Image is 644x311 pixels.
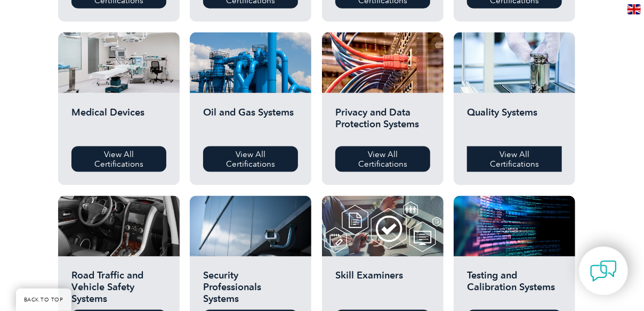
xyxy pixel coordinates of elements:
h2: Security Professionals Systems [203,270,298,302]
a: View All Certifications [335,146,430,172]
h2: Skill Examiners [335,270,430,302]
h2: Privacy and Data Protection Systems [335,107,430,138]
img: contact-chat.png [590,258,617,284]
img: en [627,4,641,14]
h2: Testing and Calibration Systems [467,270,562,302]
h2: Road Traffic and Vehicle Safety Systems [71,270,166,302]
a: View All Certifications [71,146,166,172]
h2: Oil and Gas Systems [203,107,298,138]
h2: Quality Systems [467,107,562,138]
a: BACK TO TOP [16,289,71,311]
a: View All Certifications [203,146,298,172]
a: View All Certifications [467,146,562,172]
h2: Medical Devices [71,107,166,138]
